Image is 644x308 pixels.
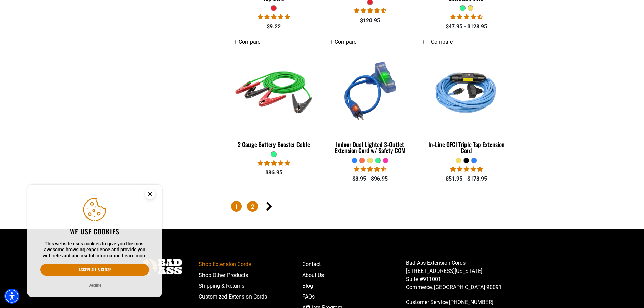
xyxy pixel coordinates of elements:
[450,166,483,172] span: 5.00 stars
[423,23,509,31] div: $47.95 - $128.95
[423,141,509,153] div: In-Line GFCI Triple Tap Extension Cord
[199,259,303,270] a: Shop Extension Cords
[199,281,303,291] a: Shipping & Returns
[302,270,406,281] a: About Us
[231,52,316,130] img: green
[138,185,162,206] button: Close this option
[327,141,413,153] div: Indoor Dual Lighted 3-Outlet Extension Cord w/ Safety CGM
[239,39,260,45] span: Compare
[424,52,509,130] img: Light Blue
[231,49,317,151] a: green 2 Gauge Battery Booster Cable
[247,201,258,212] a: Page 2
[263,201,274,212] a: Next page
[199,291,303,302] a: Customized Extension Cords
[450,14,483,20] span: 4.64 stars
[231,201,242,212] span: Page 1
[231,141,317,147] div: 2 Gauge Battery Booster Cable
[327,175,413,183] div: $8.95 - $96.95
[423,175,509,183] div: $51.95 - $178.95
[423,49,509,158] a: Light Blue In-Line GFCI Triple Tap Extension Cord
[40,241,149,259] p: This website uses cookies to give you the most awesome browsing experience and provide you with r...
[4,289,19,304] div: Accessibility Menu
[86,282,103,289] button: Decline
[328,52,413,130] img: blue
[327,17,413,25] div: $120.95
[302,259,406,270] a: Contact
[431,39,453,45] span: Compare
[354,7,386,14] span: 4.50 stars
[40,227,149,236] h2: We use cookies
[258,14,290,20] span: 5.00 stars
[302,281,406,291] a: Blog
[354,166,386,172] span: 4.33 stars
[231,169,317,177] div: $86.95
[258,160,290,166] span: 5.00 stars
[406,297,510,308] a: call 833-674-1699
[302,291,406,302] a: FAQs
[335,39,356,45] span: Compare
[40,264,149,276] button: Accept all & close
[122,253,147,258] a: This website uses cookies to give you the most awesome browsing experience and provide you with r...
[406,259,510,291] p: Bad Ass Extension Cords [STREET_ADDRESS][US_STATE] Suite #911001 Commerce, [GEOGRAPHIC_DATA] 90091
[27,185,162,298] aside: Cookie Consent
[231,201,510,213] nav: Pagination
[231,23,317,31] div: $9.22
[327,49,413,158] a: blue Indoor Dual Lighted 3-Outlet Extension Cord w/ Safety CGM
[199,270,303,281] a: Shop Other Products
